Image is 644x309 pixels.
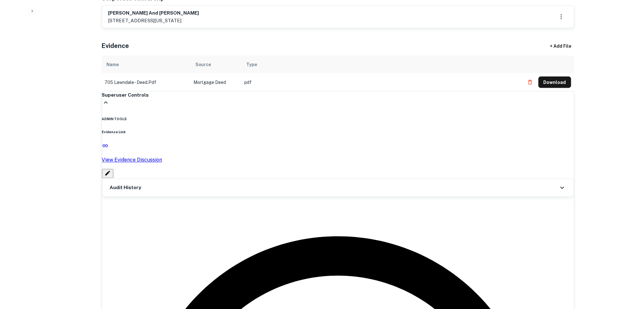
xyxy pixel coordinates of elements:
th: Name [102,56,191,73]
button: Download [539,77,571,88]
p: View Evidence Discussion [102,156,574,164]
div: Source [196,61,211,68]
button: Delete file [525,77,536,87]
th: Type [241,56,521,73]
h6: ADMIN TOOLS [102,117,574,122]
iframe: Chat Widget [612,258,644,289]
div: scrollable content [102,56,574,91]
a: View Evidence Discussion [102,144,574,164]
td: Mortgage Deed [191,73,241,91]
td: 705 lawndale - deed.pdf [102,73,191,91]
h5: Evidence [102,41,129,51]
div: Type [247,61,257,68]
h6: Superuser Controls [102,92,574,99]
th: Source [191,56,241,73]
h6: Audit History [110,184,141,192]
button: Edit Slack Link [102,169,113,178]
div: + Add File [539,40,583,52]
p: [STREET_ADDRESS][US_STATE] [108,17,199,24]
h6: [PERSON_NAME] and [PERSON_NAME] [108,10,199,17]
h6: Evidence Link [102,130,574,135]
td: pdf [241,73,521,91]
div: Name [107,61,119,68]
